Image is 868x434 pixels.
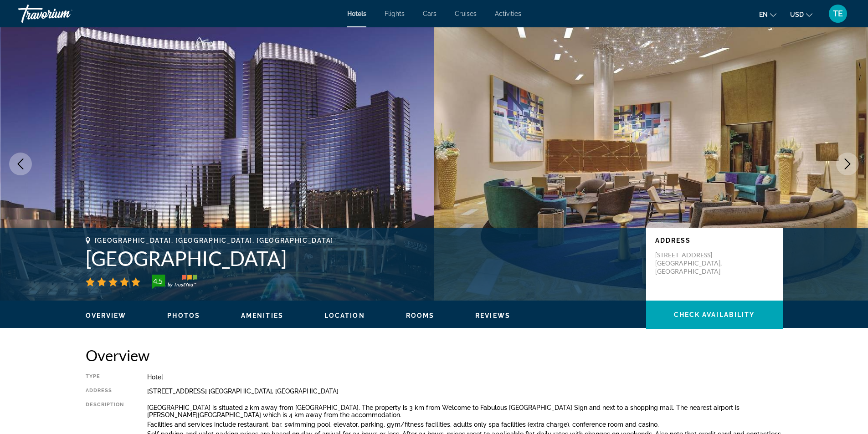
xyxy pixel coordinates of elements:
div: Address [86,388,124,395]
span: Amenities [241,312,283,319]
span: Check Availability [674,311,755,318]
button: Next image [836,153,859,175]
h1: [GEOGRAPHIC_DATA] [86,246,637,270]
p: Facilities and services include restaurant, bar, swimming pool, elevator, parking, gym/fitness fa... [147,421,783,428]
a: Cruises [455,10,477,17]
div: 4.5 [149,276,167,286]
button: Rooms [406,311,435,320]
a: Hotels [347,10,366,17]
p: [STREET_ADDRESS] [GEOGRAPHIC_DATA], [GEOGRAPHIC_DATA] [655,251,728,276]
span: Reviews [475,312,510,319]
span: [GEOGRAPHIC_DATA], [GEOGRAPHIC_DATA], [GEOGRAPHIC_DATA] [95,237,334,244]
button: User Menu [826,4,850,23]
button: Reviews [475,311,510,320]
span: Rooms [406,312,435,319]
span: Location [324,312,365,319]
h2: Overview [86,346,783,364]
button: Overview [86,311,127,320]
a: Activities [495,10,521,17]
button: Photos [167,311,200,320]
button: Location [324,311,365,320]
img: trustyou-badge-hor.svg [152,275,197,289]
button: Change language [759,8,776,21]
span: TE [833,9,843,18]
div: Hotel [147,373,783,381]
button: Check Availability [646,301,783,329]
span: USD [790,11,804,18]
a: Flights [385,10,405,17]
span: Overview [86,312,127,319]
button: Change currency [790,8,812,21]
a: Travorium [18,2,109,26]
p: Address [655,237,774,244]
button: Amenities [241,311,283,320]
div: Type [86,373,124,381]
span: en [759,11,768,18]
p: [GEOGRAPHIC_DATA] is situated 2 km away from [GEOGRAPHIC_DATA]. The property is 3 km from Welcome... [147,404,783,419]
span: Photos [167,312,200,319]
a: Cars [423,10,437,17]
div: [STREET_ADDRESS] [GEOGRAPHIC_DATA], [GEOGRAPHIC_DATA] [147,388,783,395]
button: Previous image [9,153,32,175]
